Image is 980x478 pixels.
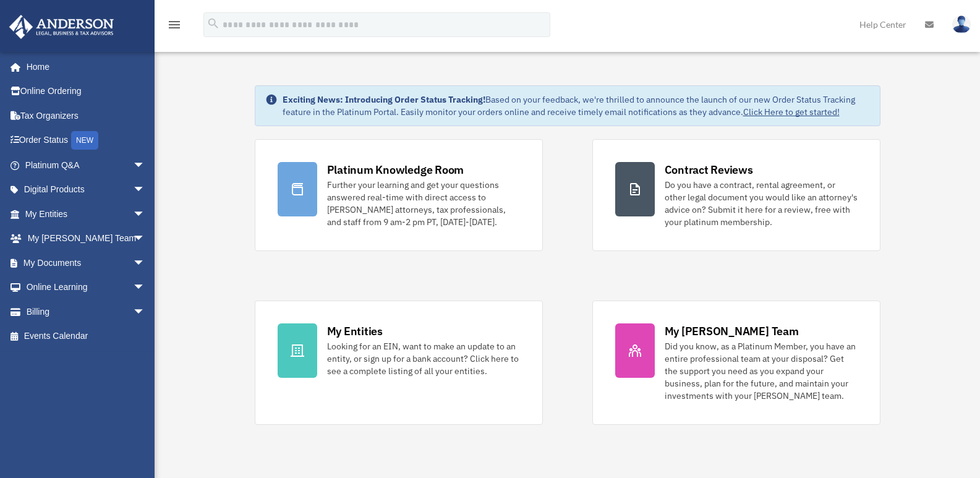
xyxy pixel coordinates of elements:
[133,299,158,325] span: arrow_drop_down
[743,106,840,117] a: Click Here to get started!
[133,177,158,203] span: arrow_drop_down
[9,153,164,177] a: Platinum Q&Aarrow_drop_down
[255,139,543,251] a: Platinum Knowledge Room Further your learning and get your questions answered real-time with dire...
[207,17,220,30] i: search
[327,323,383,339] div: My Entities
[9,250,164,275] a: My Documentsarrow_drop_down
[9,299,164,324] a: Billingarrow_drop_down
[327,162,464,177] div: Platinum Knowledge Room
[133,153,158,178] span: arrow_drop_down
[592,139,880,251] a: Contract Reviews Do you have a contract, rental agreement, or other legal document you would like...
[665,323,799,339] div: My [PERSON_NAME] Team
[133,250,158,276] span: arrow_drop_down
[133,202,158,227] span: arrow_drop_down
[327,340,520,377] div: Looking for an EIN, want to make an update to an entity, or sign up for a bank account? Click her...
[255,301,543,425] a: My Entities Looking for an EIN, want to make an update to an entity, or sign up for a bank accoun...
[9,79,164,104] a: Online Ordering
[71,131,98,150] div: NEW
[665,162,753,177] div: Contract Reviews
[283,93,870,118] div: Based on your feedback, we're thrilled to announce the launch of our new Order Status Tracking fe...
[9,177,164,202] a: Digital Productsarrow_drop_down
[167,22,182,32] a: menu
[133,275,158,301] span: arrow_drop_down
[592,301,880,425] a: My [PERSON_NAME] Team Did you know, as a Platinum Member, you have an entire professional team at...
[6,15,117,39] img: Anderson Advisors Platinum Portal
[283,94,485,105] strong: Exciting News: Introducing Order Status Tracking!
[952,15,971,33] img: User Pic
[167,17,182,32] i: menu
[665,340,858,402] div: Did you know, as a Platinum Member, you have an entire professional team at your disposal? Get th...
[133,226,158,252] span: arrow_drop_down
[9,202,164,226] a: My Entitiesarrow_drop_down
[9,275,164,300] a: Online Learningarrow_drop_down
[9,226,164,251] a: My [PERSON_NAME] Teamarrow_drop_down
[9,324,164,349] a: Events Calendar
[9,103,164,128] a: Tax Organizers
[9,128,164,153] a: Order StatusNEW
[9,54,158,79] a: Home
[665,179,858,228] div: Do you have a contract, rental agreement, or other legal document you would like an attorney's ad...
[327,179,520,228] div: Further your learning and get your questions answered real-time with direct access to [PERSON_NAM...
